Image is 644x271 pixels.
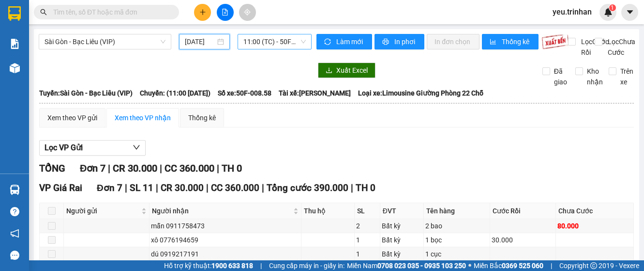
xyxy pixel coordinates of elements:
span: Cung cấp máy in - giấy in: [269,260,344,271]
span: TH 0 [356,182,375,193]
img: warehouse-icon [10,185,20,195]
span: | [262,182,264,193]
button: bar-chartThống kê [482,34,539,49]
div: xô 0776194659 [151,235,300,245]
strong: 0708 023 035 - 0935 103 250 [377,262,466,270]
button: In đơn chọn [427,34,479,49]
div: Xem theo VP gửi [47,112,97,123]
img: solution-icon [10,39,20,49]
span: In phơi [394,36,417,47]
span: Tổng cước 390.000 [267,182,348,193]
button: aim [239,4,256,21]
span: | [217,162,219,174]
span: Thống kê [502,36,531,47]
b: Tuyến: Sài Gòn - Bạc Liêu (VIP) [39,89,133,97]
button: file-add [217,4,234,21]
span: Lọc Chưa Cước [604,36,637,58]
span: | [156,182,158,193]
span: Làm mới [336,36,364,47]
span: CR 30.000 [113,162,157,174]
span: Tài xế: [PERSON_NAME] [279,88,351,98]
span: Xuất Excel [336,65,368,76]
span: | [160,162,162,174]
span: down [133,143,140,151]
span: | [108,162,110,174]
span: | [551,260,552,271]
span: CR 30.000 [161,182,204,193]
span: TỔNG [39,162,65,174]
span: Lọc VP Gửi [45,142,83,154]
span: notification [10,229,19,238]
span: bar-chart [490,38,498,46]
th: Cước Rồi [490,203,555,219]
th: Chưa Cước [556,203,634,219]
div: 1 bọc [425,235,488,245]
div: mẫn 0911758473 [151,221,300,231]
span: Lọc Cước Rồi [577,36,610,58]
span: printer [382,38,390,46]
span: Đơn 7 [80,162,105,174]
strong: 0369 525 060 [502,262,543,270]
span: Đơn 7 [97,182,122,193]
span: VP Giá Rai [39,182,82,193]
div: 1 cục [425,249,488,259]
strong: 1900 633 818 [211,262,253,270]
input: Tìm tên, số ĐT hoặc mã đơn [53,7,167,17]
span: message [10,251,19,260]
sup: 1 [609,4,616,11]
span: Miền Nam [347,260,466,271]
span: aim [244,9,251,16]
span: search [40,9,47,16]
span: Số xe: 50F-008.58 [218,88,271,98]
span: Miền Bắc [474,260,543,271]
span: CC 360.000 [165,162,214,174]
button: downloadXuất Excel [318,63,375,78]
span: file-add [222,9,228,16]
span: copyright [590,262,597,269]
span: Kho nhận [583,66,607,87]
span: | [125,182,127,193]
span: Loại xe: Limousine Giường Phòng 22 Chỗ [358,88,483,98]
img: warehouse-icon [10,63,20,73]
div: 1 [356,249,378,259]
span: Trên xe [616,66,637,87]
span: ⚪️ [468,264,471,268]
div: Bất kỳ [382,221,422,231]
div: 80.000 [557,221,632,231]
button: plus [194,4,211,21]
div: Bất kỳ [382,235,422,245]
span: CC 360.000 [211,182,259,193]
div: 2 [356,221,378,231]
div: dú 0919217191 [151,249,300,259]
span: Đã giao [550,66,571,87]
img: logo-vxr [8,6,21,21]
button: caret-down [621,4,638,21]
span: 1 [611,4,614,11]
span: question-circle [10,207,19,216]
span: | [351,182,353,193]
span: Chuyến: (11:00 [DATE]) [140,88,210,98]
span: TH 0 [222,162,242,174]
div: Thống kê [188,112,216,123]
div: 1 [356,235,378,245]
span: Người nhận [152,206,291,216]
button: Lọc VP Gửi [39,140,146,156]
span: plus [199,9,206,16]
div: 2 bao [425,221,488,231]
span: caret-down [626,8,634,16]
span: SL 11 [130,182,153,193]
span: Sài Gòn - Bạc Liêu (VIP) [45,34,165,49]
button: printerIn phơi [374,34,424,49]
input: 13/08/2025 [185,36,215,47]
th: ĐVT [380,203,424,219]
span: yeu.trinhan [545,6,599,18]
span: | [260,260,262,271]
div: 30.000 [492,235,554,245]
span: download [326,67,332,75]
span: Hỗ trợ kỹ thuật: [164,260,253,271]
img: icon-new-feature [604,8,613,16]
div: Bất kỳ [382,249,422,259]
button: syncLàm mới [316,34,372,49]
th: SL [355,203,380,219]
th: Tên hàng [424,203,490,219]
